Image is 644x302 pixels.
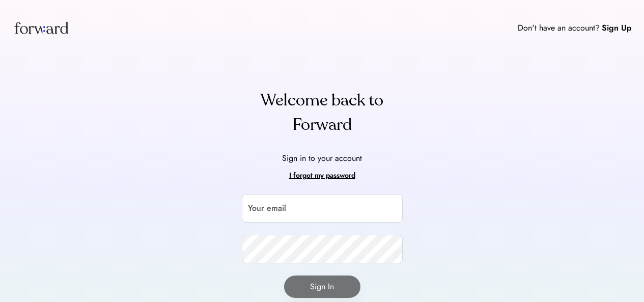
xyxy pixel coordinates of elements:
[284,276,360,298] button: Sign In
[282,152,362,164] div: Sign in to your account
[289,170,355,182] div: I forgot my password
[602,22,632,34] div: Sign Up
[518,22,600,34] div: Don't have an account?
[242,88,403,137] div: Welcome back to Forward
[12,12,70,43] img: Forward logo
